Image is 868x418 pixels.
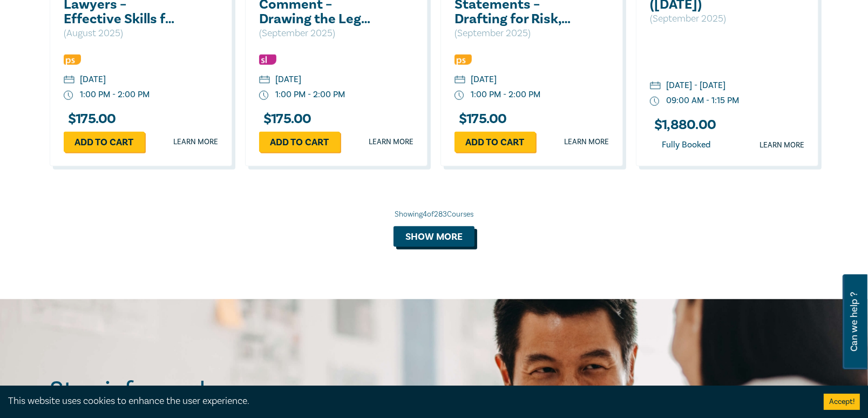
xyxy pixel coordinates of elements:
img: calendar [64,76,74,85]
div: 1:00 PM - 2:00 PM [80,89,150,101]
h3: $ 175.00 [64,112,116,126]
img: calendar [650,82,661,91]
div: [DATE] [80,73,106,86]
div: [DATE] [275,73,301,86]
div: Showing 4 of 283 Courses [50,209,818,220]
img: calendar [259,76,270,85]
img: watch [455,91,464,100]
span: Can we help ? [849,281,859,363]
a: Add to cart [455,132,535,152]
h3: $ 1,880.00 [650,118,716,132]
h2: Stay informed. [50,376,304,404]
h3: $ 175.00 [259,112,311,126]
div: Fully Booked [650,138,722,152]
h3: $ 175.00 [455,112,507,126]
p: ( September 2025 ) [455,26,571,41]
img: Substantive Law [259,55,276,65]
div: 09:00 AM - 1:15 PM [666,95,739,107]
a: Add to cart [259,132,340,152]
button: Accept cookies [824,394,860,410]
img: watch [650,97,660,106]
div: [DATE] - [DATE] [666,79,725,92]
img: watch [64,91,73,100]
img: watch [259,91,269,100]
img: Professional Skills [455,55,472,65]
a: Learn more [369,137,413,147]
a: Add to cart [64,132,145,152]
img: Professional Skills [64,55,81,65]
button: Show more [394,226,474,247]
p: ( August 2025 ) [64,26,180,41]
a: Learn more [564,137,609,147]
div: This website uses cookies to enhance the user experience. [8,394,808,408]
div: [DATE] [471,73,497,86]
p: ( September 2025 ) [259,26,375,41]
div: 1:00 PM - 2:00 PM [471,89,540,101]
div: 1:00 PM - 2:00 PM [275,89,345,101]
a: Learn more [760,140,804,151]
a: Learn more [173,137,218,147]
p: ( September 2025 ) [650,12,766,26]
img: calendar [455,76,465,85]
